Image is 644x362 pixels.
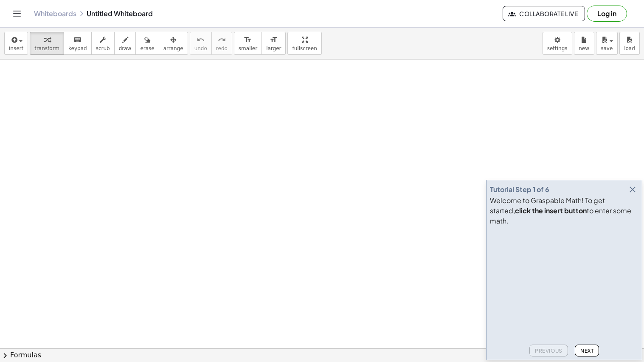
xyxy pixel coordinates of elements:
span: new [579,45,589,51]
span: fullscreen [292,45,317,51]
button: erase [135,32,159,55]
span: smaller [239,45,257,51]
button: Next [575,345,599,356]
span: scrub [96,45,110,51]
button: Collaborate Live [503,6,585,21]
span: larger [266,45,281,51]
button: Toggle navigation [10,7,24,20]
button: load [619,32,640,55]
span: transform [34,45,59,51]
i: undo [197,35,205,45]
button: format_sizesmaller [234,32,262,55]
span: save [601,45,613,51]
span: Collaborate Live [510,10,578,17]
span: erase [140,45,154,51]
div: Welcome to Graspable Math! To get started, to enter some math. [490,195,638,226]
div: Tutorial Step 1 of 6 [490,184,549,195]
button: new [574,32,594,55]
i: keyboard [73,35,82,45]
i: format_size [244,35,252,45]
span: arrange [163,45,183,51]
button: transform [30,32,64,55]
span: insert [9,45,23,51]
span: settings [547,45,568,51]
span: redo [216,45,228,51]
span: undo [194,45,207,51]
button: redoredo [211,32,232,55]
span: Next [580,348,593,354]
span: keypad [68,45,87,51]
span: load [624,45,635,51]
i: format_size [270,35,278,45]
button: arrange [159,32,188,55]
span: draw [119,45,132,51]
b: click the insert button [515,206,587,215]
i: redo [218,35,226,45]
button: draw [114,32,136,55]
button: save [596,32,618,55]
button: undoundo [190,32,212,55]
a: Whiteboards [34,9,76,18]
button: fullscreen [287,32,321,55]
button: format_sizelarger [262,32,286,55]
button: settings [543,32,572,55]
button: insert [4,32,28,55]
button: keyboardkeypad [64,32,92,55]
button: scrub [91,32,115,55]
button: Log in [587,6,627,22]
